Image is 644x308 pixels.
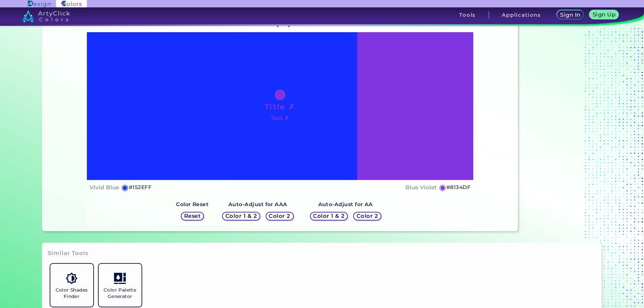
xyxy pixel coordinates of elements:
[459,12,476,17] h3: Tools
[315,213,343,219] h5: Color 1 & 2
[502,12,541,17] h3: Applications
[265,102,296,112] h1: Title ✗
[318,201,373,207] strong: Auto-Adjust for AA
[90,183,119,192] h4: Vivid Blue
[558,11,583,19] a: Sign In
[176,201,209,207] strong: Color Reset
[28,1,50,7] img: ArtyClick Design logo
[405,183,437,192] h4: Blue Violet
[66,272,77,284] img: icon_color_shades.svg
[185,213,200,219] h5: Reset
[591,11,618,19] a: Sign Up
[439,183,446,191] h5: ◉
[53,287,91,300] h5: Color Shades Finder
[121,183,129,191] h5: ◉
[358,213,377,219] h5: Color 2
[48,249,89,257] h3: Similar Tools
[22,10,70,22] img: logo_artyclick_colors_white.svg
[594,12,614,17] h5: Sign Up
[446,183,471,192] h5: #8134DF
[101,287,139,300] h5: Color Palette Generator
[561,12,579,17] h5: Sign In
[114,272,126,284] img: icon_col_pal_col.svg
[227,213,256,219] h5: Color 1 & 2
[228,201,287,207] strong: Auto-Adjust for AAA
[270,213,289,219] h5: Color 2
[129,183,152,192] h5: #152EFF
[271,113,289,123] h4: Text ✗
